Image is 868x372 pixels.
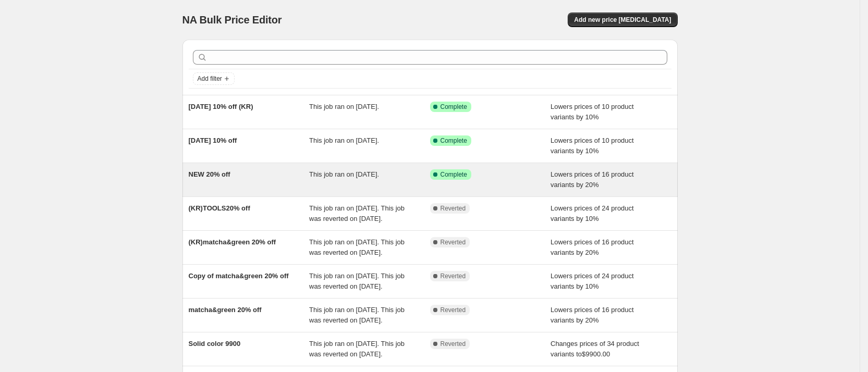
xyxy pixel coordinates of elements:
[309,103,379,110] span: This job ran on [DATE].
[551,170,634,189] span: Lowers prices of 16 product variants by 20%
[189,204,250,212] span: (KR)TOOLS20% off
[189,238,276,246] span: (KR)matcha&green 20% off
[189,137,237,144] span: [DATE] 10% off
[309,204,405,222] span: This job ran on [DATE]. This job was reverted on [DATE].
[441,340,466,348] span: Reverted
[582,350,610,358] span: $9900.00
[189,272,289,280] span: Copy of matcha&green 20% off
[551,204,634,222] span: Lowers prices of 24 product variants by 10%
[189,103,253,110] span: [DATE] 10% off (KR)
[189,306,262,314] span: matcha&green 20% off
[309,238,405,256] span: This job ran on [DATE]. This job was reverted on [DATE].
[551,340,639,358] span: Changes prices of 34 product variants to
[441,170,467,179] span: Complete
[198,75,222,83] span: Add filter
[551,306,634,324] span: Lowers prices of 16 product variants by 20%
[441,272,466,280] span: Reverted
[574,16,671,24] span: Add new price [MEDICAL_DATA]
[309,272,405,290] span: This job ran on [DATE]. This job was reverted on [DATE].
[551,238,634,256] span: Lowers prices of 16 product variants by 20%
[182,14,282,26] span: NA Bulk Price Editor
[441,204,466,213] span: Reverted
[568,13,677,27] button: Add new price [MEDICAL_DATA]
[189,340,241,348] span: Solid color 9900
[193,72,235,85] button: Add filter
[551,137,634,155] span: Lowers prices of 10 product variants by 10%
[551,272,634,290] span: Lowers prices of 24 product variants by 10%
[309,340,405,358] span: This job ran on [DATE]. This job was reverted on [DATE].
[441,103,467,111] span: Complete
[551,103,634,121] span: Lowers prices of 10 product variants by 10%
[441,137,467,145] span: Complete
[309,170,379,178] span: This job ran on [DATE].
[309,306,405,324] span: This job ran on [DATE]. This job was reverted on [DATE].
[189,170,230,178] span: NEW 20% off
[441,238,466,246] span: Reverted
[309,137,379,144] span: This job ran on [DATE].
[441,306,466,314] span: Reverted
